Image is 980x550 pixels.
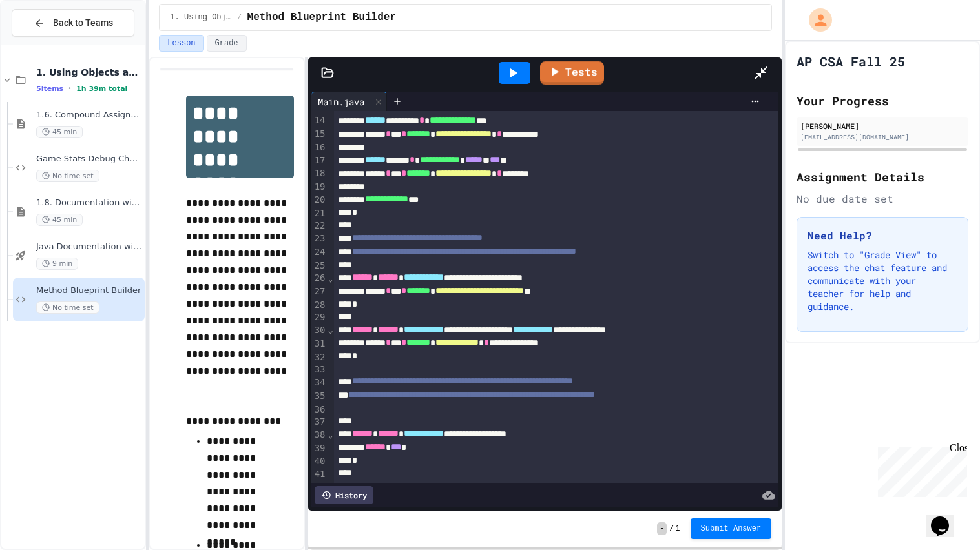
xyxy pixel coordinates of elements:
[36,241,142,252] span: Java Documentation with Comments - Topic 1.8
[311,114,328,128] div: 14
[311,181,328,194] div: 19
[808,228,957,243] h3: Need Help?
[311,481,328,494] div: 42
[327,325,333,335] span: Fold line
[311,232,328,246] div: 23
[311,272,328,285] div: 26
[669,524,674,534] span: /
[800,120,964,132] div: [PERSON_NAME]
[311,219,328,232] div: 22
[926,498,967,537] iframe: chat widget
[873,442,967,497] iframe: chat widget
[797,92,968,110] h2: Your Progress
[311,92,387,111] div: Main.java
[170,12,232,23] span: 1. Using Objects and Methods
[36,126,83,138] span: 45 min
[247,10,396,25] span: Method Blueprint Builder
[36,154,142,165] span: Game Stats Debug Challenge
[311,95,371,108] div: Main.java
[691,518,772,539] button: Submit Answer
[311,246,328,260] div: 24
[36,66,142,78] span: 1. Using Objects and Methods
[311,390,328,403] div: 35
[311,442,328,456] div: 39
[311,338,328,351] div: 31
[327,273,333,283] span: Fold line
[797,191,968,207] div: No due date set
[36,285,142,296] span: Method Blueprint Builder
[311,363,328,376] div: 33
[311,403,328,416] div: 36
[36,258,78,270] span: 9 min
[540,61,604,85] a: Tests
[311,311,328,324] div: 29
[311,207,328,220] div: 21
[311,351,328,364] div: 32
[657,522,667,535] span: -
[207,35,247,52] button: Grade
[311,299,328,312] div: 28
[311,324,328,338] div: 30
[327,482,333,492] span: Fold line
[68,83,71,94] span: •
[159,35,203,52] button: Lesson
[797,168,968,186] h2: Assignment Details
[800,132,964,142] div: [EMAIL_ADDRESS][DOMAIN_NAME]
[311,376,328,390] div: 34
[76,85,127,93] span: 1h 39m total
[311,468,328,481] div: 41
[701,524,762,534] span: Submit Answer
[36,214,83,226] span: 45 min
[311,141,328,154] div: 16
[311,194,328,207] div: 20
[327,429,333,440] span: Fold line
[36,198,142,209] span: 1.8. Documentation with Comments and Preconditions
[5,5,89,82] div: Chat with us now!Close
[795,5,835,35] div: My Account
[36,301,99,314] span: No time set
[36,170,99,182] span: No time set
[311,167,328,181] div: 18
[311,455,328,468] div: 40
[797,52,905,70] h1: AP CSA Fall 25
[12,9,134,37] button: Back to Teams
[311,128,328,141] div: 15
[36,85,63,93] span: 5 items
[311,416,328,429] div: 37
[53,16,113,30] span: Back to Teams
[36,110,142,121] span: 1.6. Compound Assignment Operators
[315,486,373,504] div: History
[311,154,328,168] div: 17
[237,12,242,23] span: /
[808,249,957,313] p: Switch to "Grade View" to access the chat feature and communicate with your teacher for help and ...
[675,524,680,534] span: 1
[311,285,328,299] div: 27
[311,260,328,272] div: 25
[311,429,328,442] div: 38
